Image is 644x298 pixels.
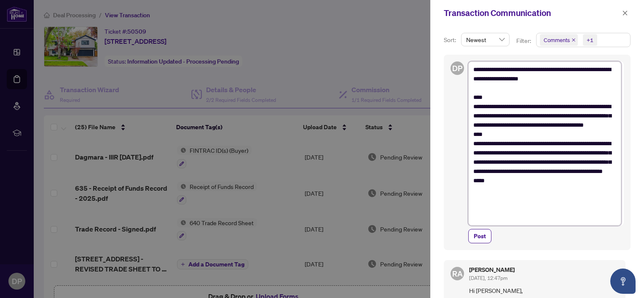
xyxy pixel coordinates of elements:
[469,275,507,281] span: [DATE], 12:47pm
[540,34,578,46] span: Comments
[544,36,570,44] span: Comments
[452,268,463,279] span: RA
[516,36,532,45] p: Filter:
[444,7,620,19] div: Transaction Communication
[474,229,486,243] span: Post
[444,35,458,45] p: Sort:
[622,10,628,16] span: close
[468,229,491,243] button: Post
[452,62,462,74] span: DP
[572,38,576,42] span: close
[466,33,504,46] span: Newest
[610,269,636,294] button: Open asap
[587,36,593,44] div: +1
[469,267,515,273] h5: [PERSON_NAME]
